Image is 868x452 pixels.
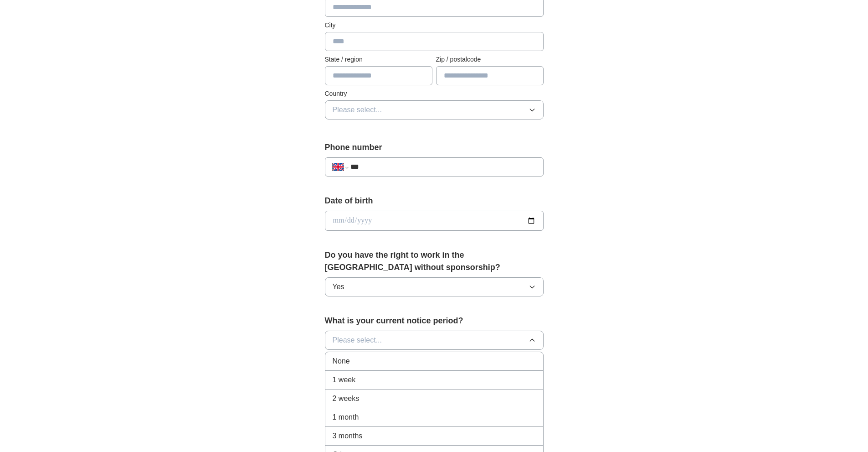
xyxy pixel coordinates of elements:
label: State / region [325,55,432,64]
span: None [333,356,350,367]
label: Zip / postalcode [436,55,544,64]
span: 3 months [333,431,363,442]
label: Phone number [325,141,544,154]
label: What is your current notice period? [325,315,544,327]
span: 1 month [333,412,359,423]
button: Please select... [325,100,544,119]
label: Do you have the right to work in the [GEOGRAPHIC_DATA] without sponsorship? [325,249,544,274]
label: Country [325,89,544,99]
span: Please select... [333,335,382,346]
button: Please select... [325,331,544,350]
label: City [325,21,544,30]
span: Please select... [333,104,382,115]
button: Yes [325,277,544,296]
span: 2 weeks [333,393,360,404]
span: 1 week [333,374,356,385]
span: Yes [333,281,344,292]
label: Date of birth [325,195,544,207]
